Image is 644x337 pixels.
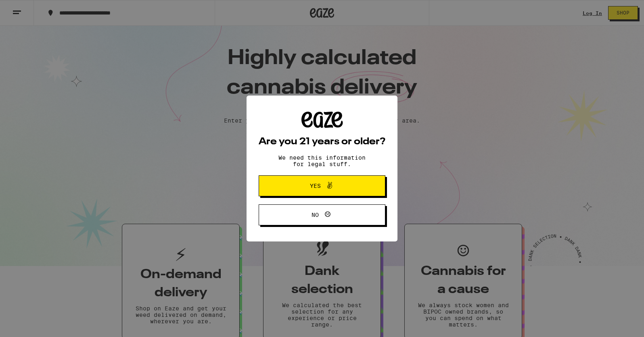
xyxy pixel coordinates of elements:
[310,183,321,189] span: Yes
[312,212,319,218] span: No
[272,154,372,167] p: We need this information for legal stuff.
[259,137,385,147] h2: Are you 21 years or older?
[259,204,385,225] button: No
[259,175,385,196] button: Yes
